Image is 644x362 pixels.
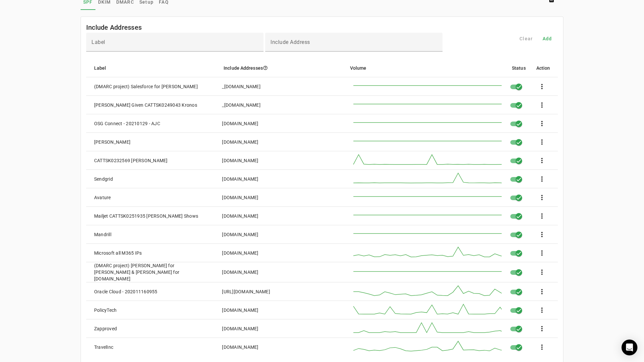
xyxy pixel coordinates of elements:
div: [PERSON_NAME] Given CATTSK0249043 Kronos [94,102,197,108]
mat-label: Label [91,39,105,45]
div: [DOMAIN_NAME] [222,269,258,275]
div: Open Intercom Messenger [622,340,637,355]
div: TravelInc [94,344,113,350]
mat-header-cell: Label [86,59,218,77]
div: [DOMAIN_NAME] [222,213,258,219]
div: OSG Connect - 20210129 - AJC [94,120,160,127]
div: Sendgrid [94,176,113,182]
div: Zapproved [94,325,117,332]
i: help_outline [263,65,268,70]
span: Add [543,35,552,42]
div: Avature [94,194,111,201]
mat-card-title: Include Addresses [86,22,142,33]
div: [DOMAIN_NAME] [222,194,258,201]
button: Add [537,33,558,45]
div: Mailjet CATTSK0251935 [PERSON_NAME] Shows [94,213,198,219]
div: _[DOMAIN_NAME] [222,102,261,108]
div: [DOMAIN_NAME] [222,307,258,313]
div: [DOMAIN_NAME] [222,120,258,127]
div: (DMARC project) Salesforce for [PERSON_NAME] [94,83,198,90]
div: CATTSK0232569 [PERSON_NAME] [94,157,168,164]
mat-label: Include Address [270,39,310,45]
div: [DOMAIN_NAME] [222,157,258,164]
mat-header-cell: Include Addresses [218,59,344,77]
div: [DOMAIN_NAME] [222,176,258,182]
div: Mandrill [94,231,111,238]
mat-header-cell: Status [507,59,531,77]
mat-header-cell: Volume [345,59,507,77]
div: PolicyTech [94,307,117,313]
div: [DOMAIN_NAME] [222,325,258,332]
div: [DOMAIN_NAME] [222,250,258,256]
mat-header-cell: Action [531,59,558,77]
div: Microsoft all M365 IPs [94,250,142,256]
div: _[DOMAIN_NAME] [222,83,261,90]
div: [DOMAIN_NAME] [222,231,258,238]
div: Oracle Cloud - 202011160955 [94,288,158,295]
div: [DOMAIN_NAME] [222,344,258,350]
div: [PERSON_NAME] [94,139,130,145]
div: (DMARC project) [PERSON_NAME] for [PERSON_NAME] & [PERSON_NAME] for [DOMAIN_NAME] [94,262,212,282]
div: [DOMAIN_NAME] [222,139,258,145]
div: [URL][DOMAIN_NAME] [222,288,270,295]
